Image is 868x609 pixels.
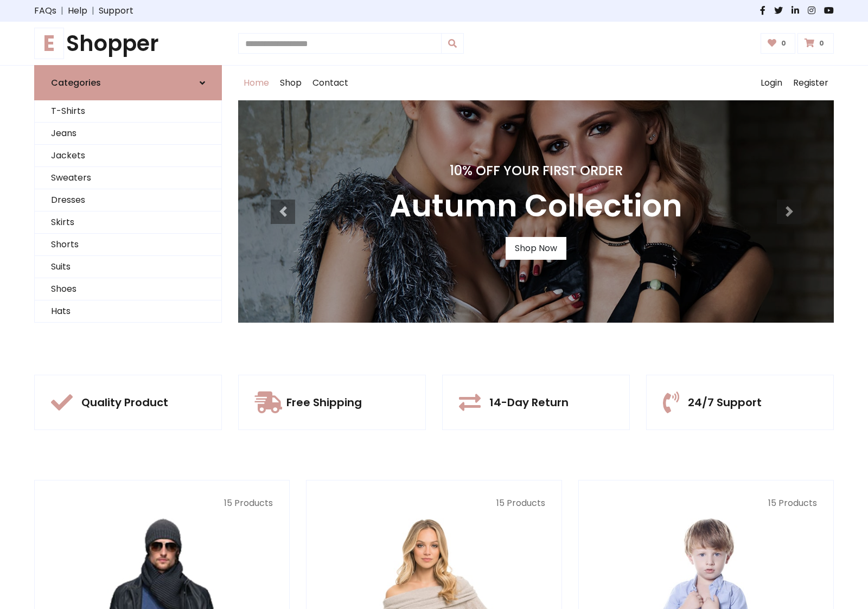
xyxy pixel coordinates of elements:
a: Categories [34,65,222,100]
span: E [34,28,64,59]
p: 15 Products [51,497,273,510]
a: 0 [797,33,834,54]
h6: Categories [51,78,101,88]
h5: 14-Day Return [489,396,569,409]
a: 0 [761,33,796,54]
a: Register [788,66,834,100]
a: Jeans [35,123,221,145]
a: EShopper [34,30,222,56]
h5: Quality Product [81,396,168,409]
a: Home [238,66,275,100]
a: Shop Now [506,237,566,260]
span: 0 [778,39,789,48]
p: 15 Products [595,497,817,510]
a: Skirts [35,211,221,234]
a: Sweaters [35,167,221,189]
a: Suits [35,256,221,278]
span: | [56,4,68,17]
a: Login [755,66,788,100]
a: Shorts [35,234,221,256]
a: Shoes [35,278,221,300]
h5: Free Shipping [286,396,362,409]
a: Dresses [35,189,221,211]
a: Shop [275,66,307,100]
a: T-Shirts [35,100,221,123]
a: Support [99,4,133,17]
a: FAQs [34,4,56,17]
a: Help [68,4,87,17]
h5: 24/7 Support [688,396,762,409]
h1: Shopper [34,30,222,56]
span: 0 [816,39,827,48]
a: Contact [307,66,354,100]
h4: 10% Off Your First Order [390,163,682,179]
h3: Autumn Collection [390,188,682,224]
a: Jackets [35,145,221,167]
span: | [87,4,99,17]
a: Hats [35,300,221,323]
p: 15 Products [323,497,545,510]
